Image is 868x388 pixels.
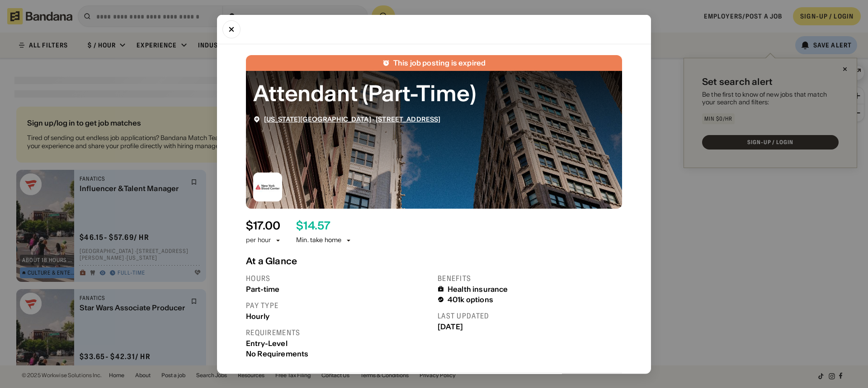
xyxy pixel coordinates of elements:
div: Hours [246,273,430,283]
div: Health insurance [448,285,508,293]
div: No Requirements [246,349,430,358]
div: Hourly [246,312,430,320]
div: · [264,115,440,123]
div: $ 17.00 [246,219,280,232]
div: Part-time [246,285,430,293]
div: At a Glance [246,255,622,266]
div: Benefits [438,273,622,283]
div: [DATE] [438,322,622,331]
button: Close [222,20,241,38]
div: This job posting is expired [393,58,486,67]
div: Requirements [246,327,430,337]
div: Attendant (Part-Time) [253,78,615,108]
div: 401k options [448,295,493,304]
div: Entry-Level [246,339,430,347]
div: Last updated [438,311,622,321]
div: Min. take home [296,236,352,245]
div: $ 14.57 [296,219,330,232]
img: New York Botanical Garden logo [253,172,282,201]
a: [US_STATE][GEOGRAPHIC_DATA] [264,115,371,123]
div: Pay type [246,300,430,310]
a: [STREET_ADDRESS] [376,115,440,123]
div: per hour [246,236,271,245]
